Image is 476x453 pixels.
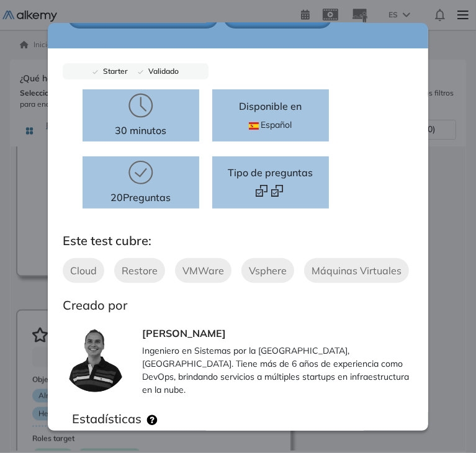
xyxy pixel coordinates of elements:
[256,185,267,197] img: Format test logo
[72,411,141,426] h3: Estadísticas
[182,263,224,278] span: VMWare
[115,123,166,138] p: 30 minutos
[249,122,259,130] img: ESP
[249,263,287,278] span: Vsphere
[142,344,414,397] p: Ingeniero en Sistemas por la [GEOGRAPHIC_DATA], [GEOGRAPHIC_DATA]. Tiene más de 6 años de experie...
[143,66,179,76] span: Validado
[70,263,97,278] span: Cloud
[122,263,158,278] span: Restore
[228,165,313,180] span: Tipo de preguntas
[110,190,171,205] p: 20 Preguntas
[63,233,414,248] h3: Este test cubre:
[142,328,414,339] h3: [PERSON_NAME]
[239,99,302,114] p: Disponible en
[271,185,283,197] img: Format test logo
[98,66,128,76] span: Starter
[63,298,414,313] h3: Creado por
[63,328,127,392] img: author-avatar
[249,119,292,132] span: Español
[312,263,402,278] span: Máquinas Virtuales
